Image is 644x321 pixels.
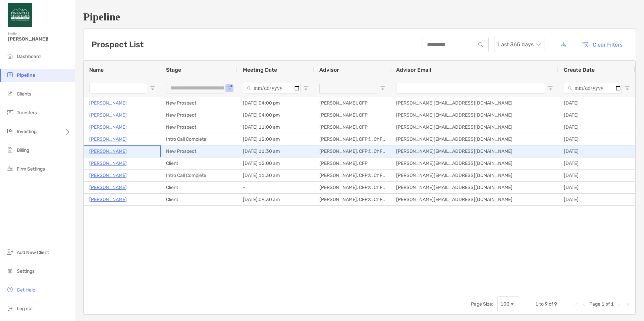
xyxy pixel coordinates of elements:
[391,170,558,181] div: [PERSON_NAME][EMAIL_ADDRESS][DOMAIN_NAME]
[89,111,127,119] a: [PERSON_NAME]
[17,54,41,59] span: Dashboard
[581,302,587,307] div: Previous Page
[303,85,309,91] button: Open Filter Menu
[314,121,391,133] div: [PERSON_NAME], CFP
[243,67,277,73] span: Meeting Date
[161,170,237,181] div: Intro Call Complete
[89,195,127,204] a: [PERSON_NAME]
[243,83,301,93] input: Meeting Date Filter Input
[17,147,29,153] span: Billing
[17,287,35,293] span: Get Help
[6,146,14,154] img: billing icon
[89,123,127,131] a: [PERSON_NAME]
[554,301,557,307] span: 9
[589,301,600,307] span: Page
[314,97,391,109] div: [PERSON_NAME], CFP
[17,306,33,312] span: Log out
[558,109,635,121] div: [DATE]
[89,171,127,180] a: [PERSON_NAME]
[314,109,391,121] div: [PERSON_NAME], CFP
[545,301,548,307] span: 9
[6,285,14,294] img: get-help icon
[314,133,391,145] div: [PERSON_NAME], CFP®, ChFC®, CDAA
[83,11,636,23] h1: Pipeline
[625,302,630,307] div: Last Page
[6,89,14,98] img: clients icon
[380,85,385,91] button: Open Filter Menu
[227,85,232,91] button: Open Filter Menu
[161,133,237,145] div: Intro Call Complete
[89,99,127,107] a: [PERSON_NAME]
[535,301,538,307] span: 1
[564,67,595,73] span: Create Date
[237,97,314,109] div: [DATE] 04:00 pm
[17,91,31,97] span: Clients
[558,170,635,181] div: [DATE]
[17,268,35,274] span: Settings
[500,301,509,307] div: 100
[6,52,14,60] img: dashboard icon
[89,135,127,143] p: [PERSON_NAME]
[17,250,49,255] span: Add New Client
[391,97,558,109] div: [PERSON_NAME][EMAIL_ADDRESS][DOMAIN_NAME]
[17,166,45,172] span: Firm Settings
[237,133,314,145] div: [DATE] 12:00 am
[396,67,431,73] span: Advisor Email
[237,145,314,157] div: [DATE] 11:30 am
[558,182,635,193] div: [DATE]
[558,97,635,109] div: [DATE]
[391,145,558,157] div: [PERSON_NAME][EMAIL_ADDRESS][DOMAIN_NAME]
[616,302,622,307] div: Next Page
[6,267,14,275] img: settings icon
[314,170,391,181] div: [PERSON_NAME], CFP®, ChFC®, CDAA
[89,183,127,192] a: [PERSON_NAME]
[166,67,181,73] span: Stage
[605,301,610,307] span: of
[573,302,579,307] div: First Page
[564,83,622,93] input: Create Date Filter Input
[478,42,483,47] img: input icon
[237,170,314,181] div: [DATE] 11:30 am
[391,121,558,133] div: [PERSON_NAME][EMAIL_ADDRESS][DOMAIN_NAME]
[6,127,14,135] img: investing icon
[8,3,32,27] img: Zoe Logo
[17,129,37,134] span: Investing
[558,157,635,169] div: [DATE]
[625,85,630,91] button: Open Filter Menu
[237,194,314,205] div: [DATE] 09:30 am
[558,133,635,145] div: [DATE]
[161,157,237,169] div: Client
[161,145,237,157] div: New Prospect
[237,157,314,169] div: [DATE] 12:00 am
[161,194,237,205] div: Client
[237,121,314,133] div: [DATE] 11:00 am
[391,194,558,205] div: [PERSON_NAME][EMAIL_ADDRESS][DOMAIN_NAME]
[6,165,14,173] img: firm-settings icon
[558,145,635,157] div: [DATE]
[391,157,558,169] div: [PERSON_NAME][EMAIL_ADDRESS][DOMAIN_NAME]
[549,301,553,307] span: of
[17,110,37,116] span: Transfers
[161,97,237,109] div: New Prospect
[17,72,35,78] span: Pipeline
[92,40,144,49] h3: Prospect List
[6,248,14,256] img: add_new_client icon
[577,37,628,52] button: Clear Filters
[89,159,127,168] a: [PERSON_NAME]
[391,133,558,145] div: [PERSON_NAME][EMAIL_ADDRESS][DOMAIN_NAME]
[396,83,545,93] input: Advisor Email Filter Input
[497,296,519,312] div: Page Size
[6,304,14,312] img: logout icon
[314,182,391,193] div: [PERSON_NAME], CFP®, ChFC®, CDAA
[558,194,635,205] div: [DATE]
[237,182,314,193] div: -
[471,301,493,307] div: Page Size:
[558,121,635,133] div: [DATE]
[150,85,155,91] button: Open Filter Menu
[89,147,127,155] a: [PERSON_NAME]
